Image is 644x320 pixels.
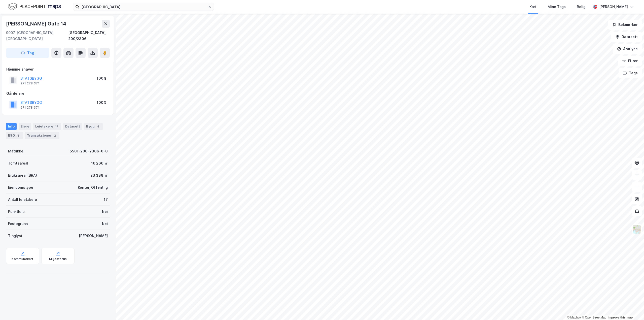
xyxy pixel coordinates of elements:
[608,316,633,319] a: Improve this map
[12,257,33,261] div: Kommunekart
[96,124,101,129] div: 4
[619,296,644,320] iframe: Chat Widget
[90,172,108,178] div: 23 388 ㎡
[577,4,586,10] div: Bolig
[19,123,31,130] div: Eiere
[102,209,108,215] div: Nei
[84,123,103,130] div: Bygg
[613,44,642,54] button: Analyse
[529,4,536,10] div: Kart
[20,106,40,110] div: 971 278 374
[582,316,606,319] a: OpenStreetMap
[618,56,642,66] button: Filter
[97,75,106,81] div: 100%
[8,160,28,166] div: Tomteareal
[79,233,108,239] div: [PERSON_NAME]
[63,123,82,130] div: Datasett
[33,123,61,130] div: Leietakere
[619,296,644,320] div: Kontrollprogram for chat
[6,66,110,72] div: Hjemmelshaver
[97,100,106,106] div: 100%
[8,184,33,190] div: Eiendomstype
[78,184,108,190] div: Kontor, Offentlig
[8,209,25,215] div: Punktleie
[567,316,581,319] a: Mapbox
[79,3,208,11] input: Søk på adresse, matrikkel, gårdeiere, leietakere eller personer
[619,68,642,78] button: Tags
[102,221,108,227] div: Nei
[599,4,628,10] div: [PERSON_NAME]
[54,124,59,129] div: 17
[70,148,108,154] div: 5501-200-2306-0-0
[6,48,49,58] button: Tag
[6,90,110,97] div: Gårdeiere
[16,133,21,138] div: 3
[49,257,67,261] div: Miljøstatus
[8,221,28,227] div: Festegrunn
[68,30,110,42] div: [GEOGRAPHIC_DATA], 200/2306
[8,172,37,178] div: Bruksareal (BRA)
[8,233,22,239] div: Tinglyst
[8,197,37,203] div: Antall leietakere
[632,225,642,234] img: Z
[52,133,57,138] div: 2
[8,148,24,154] div: Matrikkel
[6,132,23,139] div: ESG
[25,132,59,139] div: Transaksjoner
[6,123,17,130] div: Info
[611,32,642,42] button: Datasett
[548,4,566,10] div: Mine Tags
[104,197,108,203] div: 17
[8,2,61,11] img: logo.f888ab2527a4732fd821a326f86c7f29.svg
[91,160,108,166] div: 16 266 ㎡
[20,81,40,85] div: 971 278 374
[6,20,67,28] div: [PERSON_NAME] Gate 14
[6,30,68,42] div: 9007, [GEOGRAPHIC_DATA], [GEOGRAPHIC_DATA]
[608,20,642,30] button: Bokmerker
